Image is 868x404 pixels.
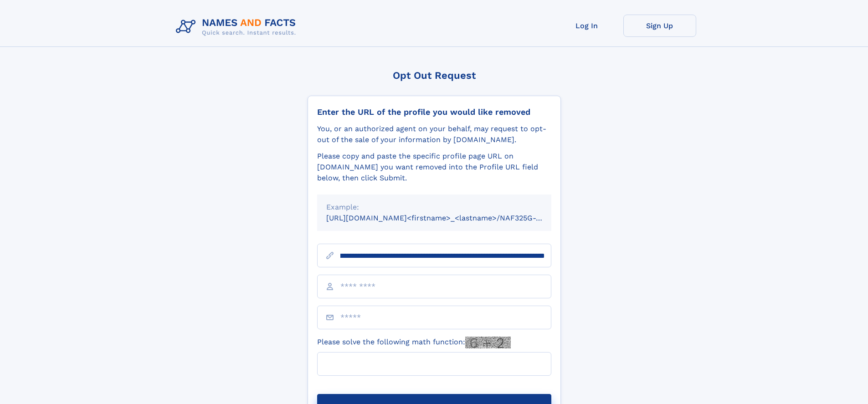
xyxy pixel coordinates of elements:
[308,70,561,81] div: Opt Out Request
[550,15,623,37] a: Log In
[326,202,542,213] div: Example:
[326,214,569,222] small: [URL][DOMAIN_NAME]<firstname>_<lastname>/NAF325G-xxxxxxxx
[172,15,303,39] img: Logo Names and Facts
[317,123,551,145] div: You, or an authorized agent on your behalf, may request to opt-out of the sale of your informatio...
[623,15,696,37] a: Sign Up
[317,337,511,348] label: Please solve the following math function:
[317,107,551,117] div: Enter the URL of the profile you would like removed
[317,151,551,184] div: Please copy and paste the specific profile page URL on [DOMAIN_NAME] you want removed into the Pr...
